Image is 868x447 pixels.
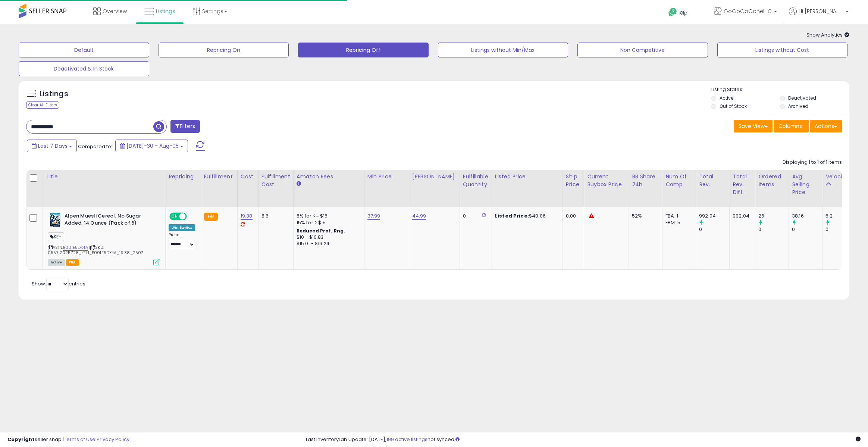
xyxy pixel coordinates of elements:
[66,259,79,266] span: FBA
[758,173,786,188] div: Ordered Items
[438,43,568,57] button: Listings without Min/Max
[799,7,843,15] span: Hi [PERSON_NAME]
[632,173,659,188] div: BB Share 24h.
[463,173,489,188] div: Fulfillable Quantity
[825,173,853,181] div: Velocity
[806,31,849,38] span: Show Analytics
[662,2,702,24] a: Help
[566,213,578,219] div: 0.00
[720,103,747,109] label: Out of Stock
[204,173,234,181] div: Fulfillment
[126,142,179,150] span: [DATE]-30 - Aug-05
[778,122,802,130] span: Columns
[48,213,160,265] div: ASIN:
[297,213,358,219] div: 8% for <= $15
[19,61,149,76] button: Deactivated & In Stock
[717,43,848,57] button: Listings without Cost
[297,173,361,181] div: Amazon Fees
[26,101,59,109] div: Clear All Filters
[204,213,218,221] small: FBA
[186,213,198,220] span: OFF
[792,173,819,196] div: Avg Selling Price
[169,232,195,249] div: Preset:
[48,213,63,228] img: 51P5yzRbX8L._SL40_.jpg
[825,226,856,233] div: 0
[412,173,457,181] div: [PERSON_NAME]
[495,173,560,181] div: Listed Price
[241,212,253,220] a: 19.38
[297,234,358,241] div: $10 - $10.83
[159,43,289,57] button: Repricing On
[825,213,856,219] div: 5.2
[783,159,842,166] div: Displaying 1 to 1 of 1 items
[261,213,288,219] div: 8.6
[297,181,301,187] small: Amazon Fees.
[668,7,677,17] i: Get Help
[677,10,687,16] span: Help
[297,219,358,226] div: 15% for > $15
[733,173,752,196] div: Total Rev. Diff.
[367,173,406,181] div: Min Price
[665,173,693,188] div: Num of Comp.
[774,120,809,132] button: Columns
[65,213,155,228] b: Alpen Muesli Cereal, No Sugar Added, 14 Ounce (Pack of 6)
[665,219,690,226] div: FBM: 5
[63,244,88,251] a: B001E5DX4A
[699,173,726,188] div: Total Rev.
[19,43,149,57] button: Default
[495,213,557,219] div: $40.06
[711,86,849,93] p: Listing States:
[758,226,789,233] div: 0
[297,241,358,247] div: $15.01 - $16.24
[788,103,808,109] label: Archived
[792,226,822,233] div: 0
[367,212,380,220] a: 37.99
[792,213,822,219] div: 38.16
[789,7,849,24] a: Hi [PERSON_NAME]
[32,280,85,287] span: Show: entries
[261,173,290,188] div: Fulfillment Cost
[156,7,175,15] span: Listings
[577,43,708,57] button: Non Competitive
[298,43,429,57] button: Repricing Off
[632,213,657,219] div: 52%
[48,232,64,241] span: KEH
[665,213,690,219] div: FBA: 1
[495,212,529,219] b: Listed Price:
[699,213,729,219] div: 992.04
[699,226,729,233] div: 0
[734,120,773,132] button: Save View
[241,173,255,181] div: Cost
[788,95,816,101] label: Deactivated
[412,212,426,220] a: 44.99
[48,259,65,266] span: All listings currently available for purchase on Amazon
[78,143,112,150] span: Compared to:
[40,89,68,99] h5: Listings
[566,173,581,188] div: Ship Price
[170,120,200,133] button: Filters
[27,140,77,152] button: Last 7 Days
[48,244,143,256] span: | SKU: 055712025728_KEH_B001E5DX4A_19.38_2507
[587,173,626,188] div: Current Buybox Price
[297,228,345,234] b: Reduced Prof. Rng.
[810,120,842,132] button: Actions
[169,224,195,231] div: Win BuyBox
[103,7,127,15] span: Overview
[463,213,486,219] div: 0
[169,173,198,181] div: Repricing
[720,95,733,101] label: Active
[170,213,179,220] span: ON
[758,213,789,219] div: 26
[46,173,162,181] div: Title
[115,140,188,152] button: [DATE]-30 - Aug-05
[733,213,749,219] div: 992.04
[724,7,772,15] span: GoGoGoGoneLLC
[38,142,68,150] span: Last 7 Days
